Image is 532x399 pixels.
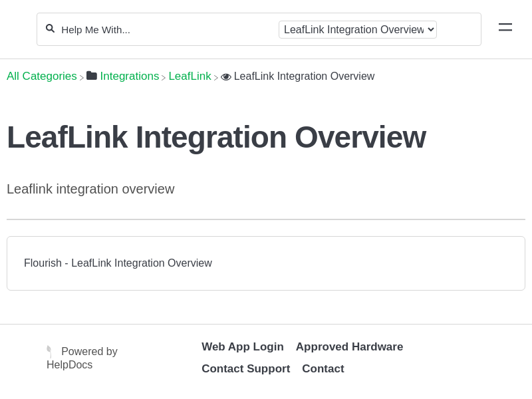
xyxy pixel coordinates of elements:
[60,23,273,36] input: Help Me With...
[499,23,512,36] a: Mobile navigation
[201,340,284,353] a: Opens in a new tab
[47,344,55,357] a: Opens in a new tab
[47,345,51,358] img: Flourish Help Center
[201,362,290,375] a: Opens in a new tab
[296,340,404,353] a: Opens in a new tab
[7,180,525,198] p: Leaflink integration overview
[7,70,77,83] span: All Categories
[17,21,23,38] img: Flourish Help Center Logo
[37,5,481,54] section: Search section
[168,70,211,83] span: ​LeafLink
[47,346,118,371] span: Powered by HelpDocs
[86,70,160,82] a: Integrations
[7,119,525,155] h1: LeafLink Integration Overview
[24,257,212,269] a: Flourish - LeafLink Integration Overview article
[302,362,344,375] a: Contact
[234,70,375,82] span: ​LeafLink Integration Overview
[168,70,211,82] a: LeafLink
[7,70,77,82] a: Breadcrumb link to All Categories
[47,344,118,371] a: Opens in a new tab
[100,70,160,83] span: ​Integrations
